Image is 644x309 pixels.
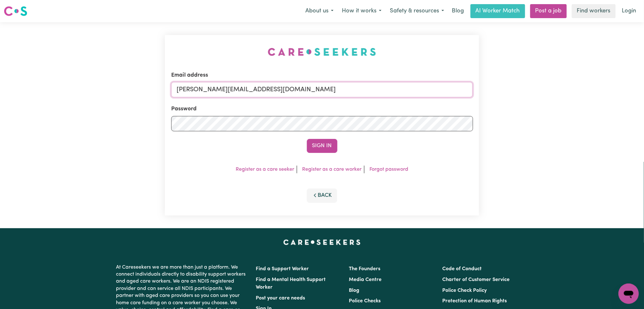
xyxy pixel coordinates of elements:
[236,167,294,172] a: Register as a care seeker
[369,167,408,172] a: Forgot password
[530,4,567,18] a: Post a job
[171,105,197,113] label: Password
[349,266,381,271] a: The Founders
[349,299,381,304] a: Police Checks
[349,277,382,282] a: Media Centre
[256,277,326,290] a: Find a Mental Health Support Worker
[338,4,386,18] button: How it works
[256,296,305,301] a: Post your care needs
[572,4,616,18] a: Find workers
[302,167,362,172] a: Register as a care worker
[442,299,507,304] a: Protection of Human Rights
[171,71,208,79] label: Email address
[307,189,337,203] button: Back
[442,277,510,282] a: Charter of Customer Service
[171,82,473,97] input: Email address
[256,266,309,271] a: Find a Support Worker
[349,288,360,293] a: Blog
[442,266,482,271] a: Code of Conduct
[619,284,639,304] iframe: Button to launch messaging window
[618,4,640,18] a: Login
[471,4,525,18] a: AI Worker Match
[4,4,27,18] a: Careseekers logo
[301,4,338,18] button: About us
[307,139,337,153] button: Sign In
[386,4,448,18] button: Safety & resources
[448,4,468,18] a: Blog
[283,240,361,245] a: Careseekers home page
[442,288,487,293] a: Police Check Policy
[4,5,27,17] img: Careseekers logo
